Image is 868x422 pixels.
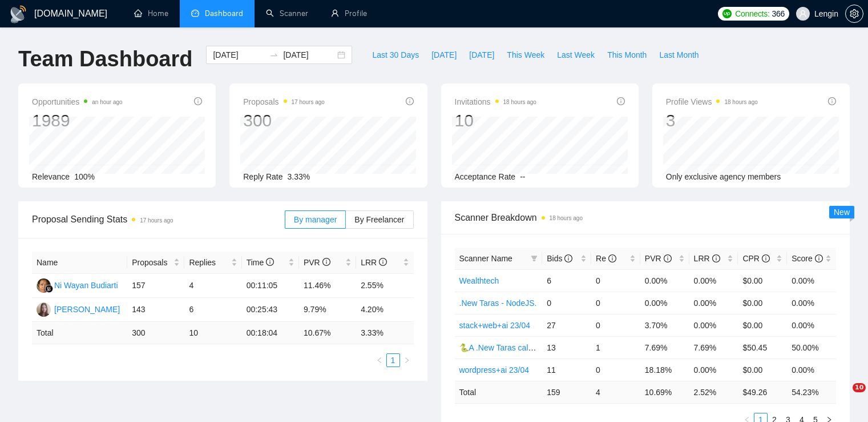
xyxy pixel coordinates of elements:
h1: Team Dashboard [18,46,192,73]
td: 0.00% [640,292,689,314]
td: Total [32,322,127,344]
span: filter [531,255,538,262]
td: 159 [542,381,591,403]
span: CPR [742,254,769,263]
td: 11.46% [299,274,356,298]
span: Proposals [243,95,325,109]
span: This Month [607,49,647,61]
span: info-circle [762,254,770,262]
td: 9.79% [299,298,356,322]
span: to [269,50,278,59]
time: 18 hours ago [550,215,583,221]
span: By Freelancer [354,215,404,224]
button: left [373,353,386,367]
div: 10 [455,110,536,132]
time: 18 hours ago [724,99,757,105]
span: Re [596,254,616,263]
td: Total [455,381,543,403]
span: user [799,10,807,18]
td: 54.23 % [787,381,836,403]
span: info-circle [406,97,414,105]
span: left [376,357,383,364]
td: 00:18:04 [242,322,299,344]
a: homeHome [134,9,168,18]
div: 1989 [32,110,123,132]
div: 300 [243,110,325,132]
li: Next Page [400,353,414,367]
td: 6 [542,269,591,292]
span: Time [247,258,274,267]
td: 00:25:43 [242,298,299,322]
span: [DATE] [469,49,494,61]
td: $0.00 [738,314,787,336]
span: Replies [189,256,228,269]
td: 18.18% [640,359,689,381]
span: By manager [294,215,337,224]
span: Last 30 Days [372,49,419,61]
td: 3.70% [640,314,689,336]
span: info-circle [712,254,720,262]
a: NB[PERSON_NAME] [37,304,120,313]
button: Last 30 Days [366,46,425,64]
a: stack+web+ai 23/04 [459,321,531,330]
li: 1 [386,353,400,367]
div: 3 [666,110,758,132]
button: Last Month [653,46,705,64]
span: Reply Rate [243,172,282,181]
td: 0 [591,269,640,292]
span: Bids [547,254,572,263]
td: 10.69 % [640,381,689,403]
div: [PERSON_NAME] [54,303,120,316]
td: 0.00% [689,314,738,336]
span: -- [520,172,525,181]
a: Wealthtech [459,276,499,285]
td: 6 [184,298,241,322]
td: 0.00% [689,269,738,292]
td: 0.00% [787,359,836,381]
span: Dashboard [205,9,243,18]
td: 143 [127,298,184,322]
button: This Week [500,46,551,64]
td: $0.00 [738,359,787,381]
td: 3.33 % [356,322,413,344]
span: New [834,208,850,217]
iframe: Intercom live chat [829,383,857,411]
a: userProfile [331,9,367,18]
td: 0.00% [787,269,836,292]
span: Opportunities [32,95,123,109]
span: Relevance [32,172,70,181]
td: $0.00 [738,269,787,292]
a: .New Taras - NodeJS. [459,298,537,308]
span: Only exclusive agency members [666,172,781,181]
span: info-circle [194,97,202,105]
a: setting [845,9,863,18]
td: 0 [542,292,591,314]
span: Last Month [659,49,699,61]
span: info-circle [322,258,330,266]
button: setting [845,5,863,23]
td: $50.45 [738,336,787,359]
td: 2.55% [356,274,413,298]
span: Score [792,254,822,263]
td: 4 [184,274,241,298]
div: Ni Wayan Budiarti [54,279,118,292]
button: right [400,353,414,367]
span: info-circle [379,258,387,266]
th: Proposals [127,252,184,274]
span: info-circle [608,254,616,262]
span: Scanner Name [459,254,512,263]
span: info-circle [664,254,672,262]
span: PVR [304,258,330,267]
span: 3.33% [288,172,310,181]
span: Invitations [455,95,536,109]
span: right [403,357,410,364]
span: This Week [507,49,544,61]
td: 0 [591,359,640,381]
td: 0.00% [787,314,836,336]
th: Name [32,252,127,274]
span: info-circle [815,254,823,262]
span: info-circle [617,97,625,105]
input: End date [283,49,335,61]
td: 0 [591,314,640,336]
span: Scanner Breakdown [455,210,837,225]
